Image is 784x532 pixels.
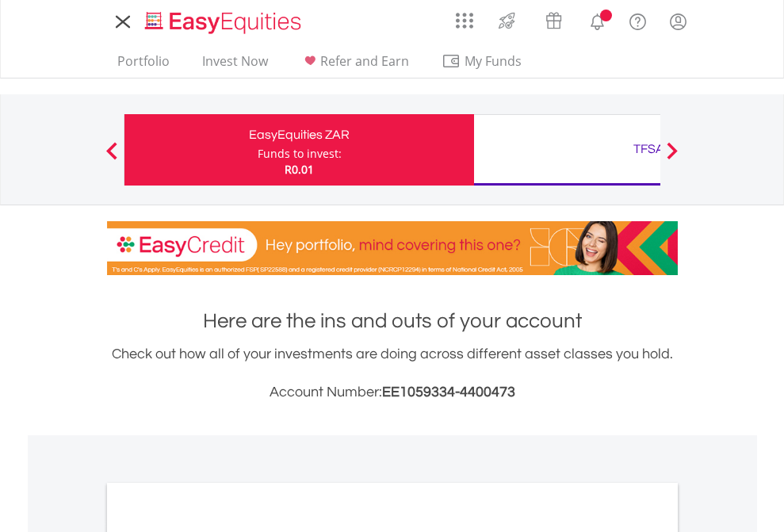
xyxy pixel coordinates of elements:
img: EasyCredit Promotion Banner [107,221,678,275]
span: EE1059334-4400473 [382,385,515,400]
a: My Profile [658,4,698,39]
a: AppsGrid [446,4,484,29]
a: Vouchers [530,4,577,33]
h3: Account Number: [107,381,678,404]
span: R0.01 [285,162,314,177]
a: Invest Now [196,53,274,78]
a: Portfolio [111,53,176,78]
img: EasyEquities_Logo.png [142,10,308,36]
img: vouchers-v2.svg [541,8,567,33]
h1: Here are the ins and outs of your account [107,307,678,335]
div: Funds to invest: [258,146,342,162]
div: EasyEquities ZAR [134,124,465,146]
a: Home page [139,4,308,36]
button: Next [656,150,688,166]
div: Check out how all of your investments are doing across different asset classes you hold. [107,343,678,404]
span: My Funds [442,51,545,71]
span: Refer and Earn [320,52,409,70]
button: Previous [96,150,128,166]
a: Notifications [577,4,618,36]
a: FAQ's and Support [618,4,658,36]
img: thrive-v2.svg [494,8,520,33]
img: grid-menu-icon.svg [456,12,473,29]
a: Refer and Earn [294,53,415,78]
